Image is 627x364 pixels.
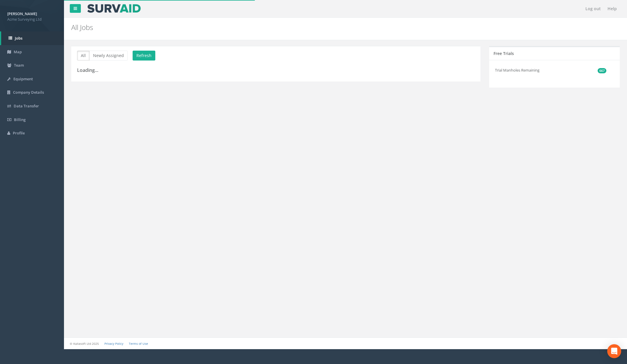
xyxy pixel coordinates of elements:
a: [PERSON_NAME] Acme Surveying Ltd [7,10,57,22]
strong: [PERSON_NAME] [7,11,37,16]
button: All [77,51,90,61]
a: Jobs [1,31,64,45]
h5: Free Trials [494,51,514,56]
span: 667 [598,68,606,73]
span: Data Transfer [14,103,39,109]
span: Acme Surveying Ltd [7,17,57,22]
h3: Loading... [77,68,475,73]
h2: All Jobs [71,24,527,31]
span: Team [14,63,24,68]
button: Refresh [133,51,155,61]
button: Newly Assigned [89,51,128,61]
span: Profile [13,130,25,136]
li: Trial Manholes Remaining [495,65,606,76]
span: Billing [14,117,26,122]
span: Company Details [13,90,44,95]
small: © Kullasoft Ltd 2025 [70,342,99,346]
span: Equipment [13,76,33,81]
span: Jobs [15,35,22,41]
a: Privacy Policy [104,342,123,346]
div: Open Intercom Messenger [607,344,621,358]
span: Map [14,49,22,54]
a: Terms of Use [129,342,148,346]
